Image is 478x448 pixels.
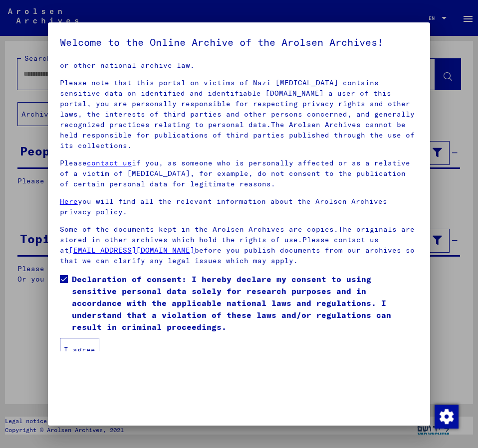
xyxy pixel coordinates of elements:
p: you will find all the relevant information about the Arolsen Archives privacy policy. [60,196,418,217]
p: Please note that this portal on victims of Nazi [MEDICAL_DATA] contains sensitive data on identif... [60,78,418,151]
a: contact us [87,158,132,167]
a: Here [60,197,78,206]
button: I agree [60,338,99,362]
h5: Welcome to the Online Archive of the Arolsen Archives! [60,34,418,50]
p: Some of the documents kept in the Arolsen Archives are copies.The originals are stored in other a... [60,224,418,266]
img: Change consent [435,405,459,429]
span: Declaration of consent: I hereby declare my consent to using sensitive personal data solely for r... [72,273,418,333]
div: Change consent [434,404,458,428]
a: [EMAIL_ADDRESS][DOMAIN_NAME] [69,246,195,255]
p: Please if you, as someone who is personally affected or as a relative of a victim of [MEDICAL_DAT... [60,158,418,189]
